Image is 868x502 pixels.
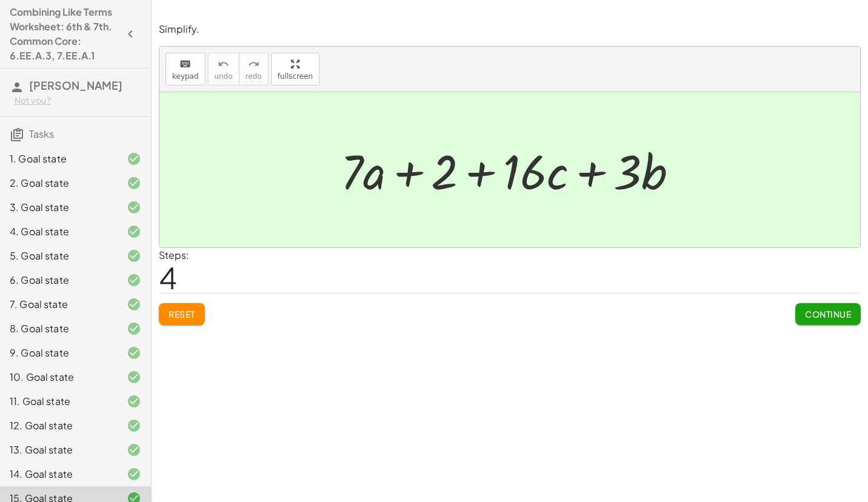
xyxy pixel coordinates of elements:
div: 8. Goal state [10,321,107,336]
div: 9. Goal state [10,346,107,360]
button: redoredo [239,53,269,85]
div: 10. Goal state [10,370,107,384]
i: Task finished and correct. [127,370,141,384]
i: Task finished and correct. [127,346,141,360]
span: Tasks [29,127,54,140]
div: 5. Goal state [10,249,107,263]
div: 14. Goal state [10,467,107,481]
span: Reset [169,309,195,320]
div: Not you? [15,95,141,107]
button: Reset [159,303,205,325]
span: Continue [805,309,851,320]
div: 13. Goal state [10,443,107,457]
i: Task finished and correct. [127,273,141,287]
i: Task finished and correct. [127,297,141,312]
i: Task finished and correct. [127,224,141,239]
span: keypad [172,72,199,81]
span: redo [245,72,262,81]
span: undo [215,72,233,81]
i: Task finished and correct. [127,200,141,215]
div: 4. Goal state [10,224,107,239]
i: Task finished and correct. [127,152,141,166]
div: 2. Goal state [10,176,107,190]
i: Task finished and correct. [127,321,141,336]
i: Task finished and correct. [127,176,141,190]
i: redo [248,57,259,72]
i: keyboard [179,57,191,72]
label: Steps: [159,249,189,261]
div: 1. Goal state [10,152,107,166]
div: 11. Goal state [10,394,107,409]
span: fullscreen [278,72,313,81]
div: 3. Goal state [10,200,107,215]
i: Task finished and correct. [127,467,141,481]
i: Task finished and correct. [127,249,141,263]
i: Task finished and correct. [127,443,141,457]
button: fullscreen [271,53,319,85]
button: keyboardkeypad [165,53,205,85]
i: Task finished and correct. [127,418,141,433]
i: Task finished and correct. [127,394,141,409]
button: undoundo [208,53,239,85]
div: 12. Goal state [10,418,107,433]
i: undo [218,57,229,72]
div: 6. Goal state [10,273,107,287]
p: Simplify. [159,22,861,36]
div: 7. Goal state [10,297,107,312]
span: 4 [159,259,177,296]
h4: Combining Like Terms Worksheet: 6th & 7th. Common Core: 6.EE.A.3, 7.EE.A.1 [10,5,119,63]
span: [PERSON_NAME] [29,78,122,92]
button: Continue [795,303,861,325]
